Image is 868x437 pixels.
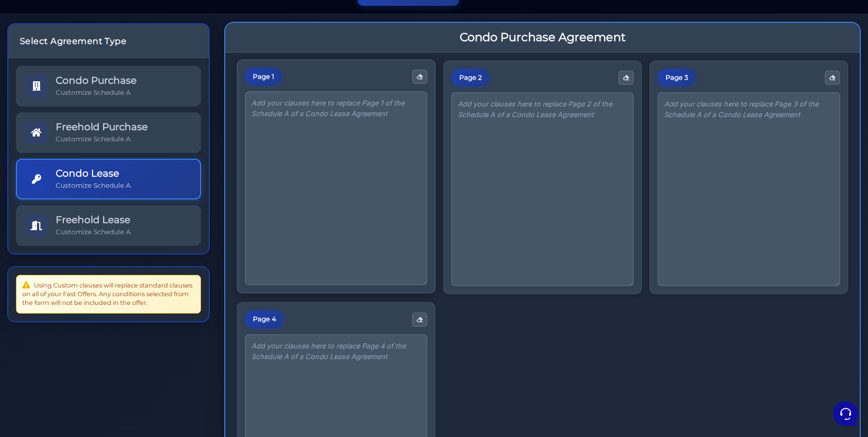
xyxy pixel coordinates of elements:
[56,88,137,97] p: Customize Schedule A
[70,103,136,110] span: Start a Conversation
[56,181,131,190] p: Customize Schedule A
[67,311,127,333] button: Messages
[658,69,696,87] div: Page 3
[56,75,137,86] h5: Condo Purchase
[16,275,201,314] div: Using Custom clauses will replace standard clauses on all of your Fast Offers. Any conditions sel...
[8,311,67,333] button: Home
[245,68,282,86] div: Page 1
[831,399,860,428] iframe: Customerly Messenger Launcher
[83,324,111,333] p: Messages
[126,311,186,333] button: Help
[56,167,131,179] h5: Condo Lease
[16,159,201,199] a: Condo Lease Customize Schedule A
[15,70,35,89] img: dark
[56,135,148,144] p: Customize Schedule A
[56,227,131,237] p: Customize Schedule A
[56,214,131,226] h5: Freehold Lease
[31,70,50,89] img: dark
[16,66,201,106] a: Condo Purchase Customize Schedule A
[56,121,148,133] h5: Freehold Purchase
[245,310,284,329] div: Page 4
[121,136,178,143] a: Open Help Center
[156,54,178,62] a: See all
[16,205,201,246] a: Freehold Lease Customize Schedule A
[15,136,66,143] span: Find an Answer
[150,324,163,333] p: Help
[15,97,178,116] button: Start a Conversation
[451,69,490,87] div: Page 2
[15,54,78,62] span: Your Conversations
[460,30,626,45] h3: Condo Purchase Agreement
[29,324,46,333] p: Home
[20,36,197,46] h4: Select Agreement Type
[22,156,158,166] input: Search for an Article...
[8,8,163,39] h2: Hello [PERSON_NAME] 👋
[16,112,201,153] a: Freehold Purchase Customize Schedule A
